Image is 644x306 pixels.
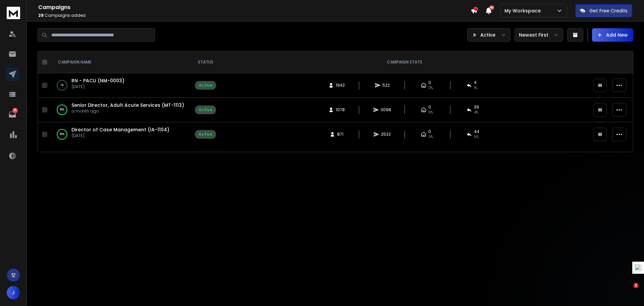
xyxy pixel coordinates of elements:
th: STATUS [191,51,220,73]
span: 0% [428,85,433,91]
p: Campaigns added [38,13,471,18]
span: 3098 [381,107,391,113]
span: 44 [474,129,479,134]
p: My Workspace [504,7,543,14]
span: 1 % [474,85,477,91]
td: 1%RN - PACU (NM-0003)[DATE] [50,73,191,98]
p: [DATE] [71,84,124,89]
span: 0% [428,110,433,115]
span: 39 [474,104,479,110]
span: 4 [474,80,477,85]
span: 29 [38,12,44,18]
a: Director of Case Management (IA-1104) [71,126,169,133]
button: Newest First [515,28,563,42]
span: 50 [489,5,494,10]
th: CAMPAIGN NAME [50,51,191,73]
img: logo [7,7,20,19]
button: J [7,286,20,299]
span: 0 [428,80,431,85]
iframe: Intercom live chat [620,283,636,299]
p: 10 [12,108,18,113]
button: Add New [592,28,633,42]
a: RN - PACU (NM-0003) [71,77,124,84]
span: 2522 [381,132,391,137]
span: 0 [428,129,431,134]
span: 0 [428,104,431,110]
h1: Campaigns [38,3,471,11]
td: 99%Director of Case Management (IA-1104)[DATE] [50,122,191,147]
span: 4 % [474,110,478,115]
a: Senior Director, Adult Acute Services (MT-1113) [71,102,184,108]
span: 5 % [474,134,479,140]
div: Active [199,83,212,88]
p: Active [480,32,495,38]
span: 522 [382,83,390,88]
th: CAMPAIGN STATS [220,51,589,73]
p: a month ago [71,108,184,114]
p: [DATE] [71,133,169,138]
p: 99 % [60,131,64,138]
div: Active [199,132,212,137]
p: 1 % [61,82,64,89]
span: 1942 [336,83,345,88]
a: 10 [6,108,19,121]
div: Active [199,107,212,113]
span: 1 [633,283,639,288]
span: 1078 [336,107,345,113]
button: Get Free Credits [575,4,632,17]
p: Get Free Credits [589,7,628,14]
td: 99%Senior Director, Adult Acute Services (MT-1113)a month ago [50,98,191,122]
span: 871 [337,132,344,137]
p: 99 % [60,106,64,113]
span: 0% [428,134,433,140]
